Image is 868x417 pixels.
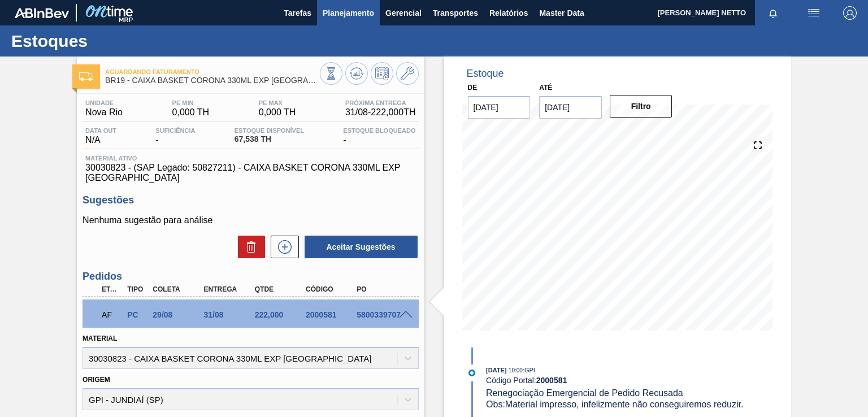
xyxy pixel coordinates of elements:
button: Notificações [755,5,791,21]
span: 0,000 TH [259,107,296,118]
img: TNhmsLtSVTkK8tSr43FrP2fwEKptu5GPRR3wAAAABJRU5ErkJggg== [15,8,69,18]
div: PO [354,285,410,293]
div: Código Portal: [486,376,754,385]
span: BR19 - CAIXA BASKET CORONA 330ML EXP BOLIVIA [105,76,319,85]
strong: 2000581 [536,376,567,385]
span: Nova Rio [85,107,123,118]
span: 31/08 - 222,000 TH [345,107,416,118]
span: 67,538 TH [235,135,304,144]
div: Aguardando Faturamento [99,302,124,327]
div: Nova sugestão [265,236,299,258]
span: : GPI [523,367,535,373]
div: 5800339707 [354,310,410,319]
div: Aceitar Sugestões [299,234,419,259]
img: Logout [843,6,857,20]
label: Até [539,84,552,92]
h1: Estoques [11,34,212,47]
div: - [153,127,198,145]
span: Estoque Bloqueado [343,127,415,134]
span: Planejamento [323,6,374,20]
span: Material ativo [85,155,415,162]
div: 222,000 [252,310,308,319]
div: Coleta [150,285,206,293]
button: Ir ao Master Data / Geral [396,62,419,85]
label: De [468,84,478,92]
span: Unidade [85,99,123,106]
span: 30030823 - (SAP Legado: 50827211) - CAIXA BASKET CORONA 330ML EXP [GEOGRAPHIC_DATA] [85,163,415,183]
span: Gerencial [385,6,422,20]
h3: Pedidos [83,271,418,283]
span: Suficiência [155,127,195,134]
button: Aceitar Sugestões [305,236,418,258]
div: 31/08/2025 [201,310,257,319]
label: Material [83,335,117,342]
h3: Sugestões [83,194,418,206]
span: Transportes [433,6,478,20]
button: Filtro [610,95,672,118]
div: - [340,127,418,145]
label: Origem [83,376,110,384]
span: Renegociação Emergencial de Pedido Recusada [486,388,683,398]
span: Próxima Entrega [345,99,416,106]
button: Atualizar Gráfico [345,62,368,85]
span: Master Data [539,6,584,20]
span: PE MIN [172,99,210,106]
img: atual [468,370,475,376]
img: Ícone [79,72,93,81]
div: Pedido de Compra [124,310,150,319]
span: PE MAX [259,99,296,106]
div: Qtde [252,285,308,293]
input: dd/mm/yyyy [468,96,531,119]
span: Obs: Material impresso, infelizmente não conseguiremos reduzir. [486,399,743,409]
div: Tipo [124,285,150,293]
div: 2000581 [303,310,359,319]
p: AF [102,310,121,319]
img: userActions [807,6,821,20]
div: Estoque [467,68,504,80]
span: Data out [85,127,116,134]
button: Programar Estoque [371,62,393,85]
div: 29/08/2025 [150,310,206,319]
div: Excluir Sugestões [232,236,265,258]
span: 0,000 TH [172,107,210,118]
span: [DATE] [486,367,506,373]
input: dd/mm/yyyy [539,96,602,119]
span: Estoque Disponível [235,127,304,134]
div: N/A [83,127,119,145]
span: Tarefas [284,6,311,20]
div: Código [303,285,359,293]
span: Relatórios [489,6,528,20]
div: Etapa [99,285,124,293]
button: Visão Geral dos Estoques [320,62,342,85]
p: Nenhuma sugestão para análise [83,215,418,225]
div: Entrega [201,285,257,293]
span: Aguardando Faturamento [105,68,319,75]
span: - 10:00 [507,367,523,373]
